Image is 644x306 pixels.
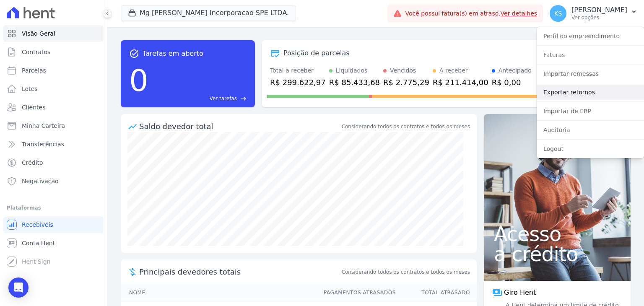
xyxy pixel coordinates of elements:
button: Mg [PERSON_NAME] Incorporacao SPE LTDA. [121,5,296,21]
span: Considerando todos os contratos e todos os meses [342,268,470,276]
a: Logout [537,141,644,156]
span: Minha Carteira [22,122,65,130]
span: east [240,96,247,102]
a: Conta Hent [3,235,104,252]
div: Plataformas [7,203,100,213]
span: Conta Hent [22,239,55,247]
span: Você possui fatura(s) em atraso. [405,9,537,18]
a: Lotes [3,80,104,97]
div: Liquidados [336,66,368,75]
a: Ver detalhes [501,10,538,17]
span: Recebíveis [22,220,53,229]
p: Ver opções [571,14,627,21]
th: Nome [121,284,316,301]
span: Visão Geral [22,29,55,38]
th: Total Atrasado [396,284,477,301]
div: Total a receber [270,66,326,75]
span: KS [554,10,562,16]
a: Negativação [3,173,104,189]
a: Parcelas [3,62,104,79]
p: [PERSON_NAME] [571,6,627,14]
a: Auditoria [537,122,644,137]
span: Crédito [22,158,43,167]
span: Principais devedores totais [139,266,340,277]
div: Open Intercom Messenger [8,277,29,298]
span: a crédito [494,244,621,264]
th: Pagamentos Atrasados [316,284,396,301]
div: R$ 299.622,97 [270,77,326,88]
a: Exportar retornos [537,85,644,100]
div: R$ 211.414,00 [433,77,488,88]
button: KS [PERSON_NAME] Ver opções [543,2,644,25]
span: Contratos [22,48,50,56]
a: Crédito [3,154,104,171]
div: A receber [439,66,468,75]
div: Antecipado [499,66,532,75]
div: Vencidos [390,66,416,75]
a: Contratos [3,44,104,60]
span: Clientes [22,103,45,112]
a: Ver tarefas east [152,95,247,102]
span: Parcelas [22,66,46,75]
span: Lotes [22,85,38,93]
div: R$ 0,00 [492,77,532,88]
a: Transferências [3,136,104,153]
div: 0 [129,59,148,102]
span: Ver tarefas [210,95,237,102]
div: R$ 85.433,68 [329,77,380,88]
div: Posição de parcelas [283,48,350,58]
span: Tarefas em aberto [143,49,203,59]
div: Considerando todos os contratos e todos os meses [342,123,470,130]
a: Clientes [3,99,104,116]
a: Perfil do empreendimento [537,29,644,44]
div: R$ 2.775,29 [383,77,429,88]
a: Faturas [537,47,644,62]
span: Negativação [22,177,59,185]
span: task_alt [129,49,139,59]
a: Visão Geral [3,25,104,42]
span: Transferências [22,140,64,148]
a: Minha Carteira [3,117,104,134]
a: Importar de ERP [537,104,644,119]
a: Importar remessas [537,66,644,81]
div: Saldo devedor total [139,121,340,132]
a: Recebíveis [3,216,104,233]
span: Giro Hent [504,288,536,298]
span: Acesso [494,224,621,244]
